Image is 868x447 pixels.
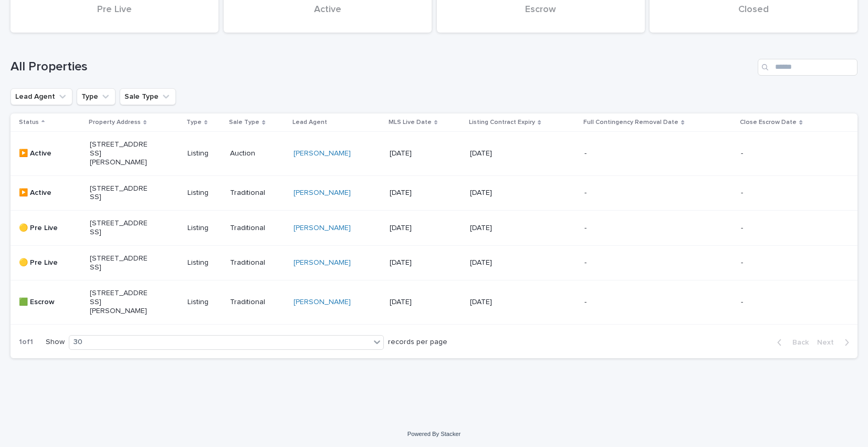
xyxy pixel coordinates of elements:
p: [STREET_ADDRESS] [90,254,148,272]
p: Traditional [230,258,285,267]
p: records per page [388,338,447,347]
p: - [741,189,799,197]
p: Listing [187,298,222,307]
p: 1 of 1 [11,329,41,355]
p: Property Address [89,117,141,128]
p: Listing Contract Expiry [469,117,535,128]
p: ▶️ Active [19,189,77,197]
p: MLS Live Date [389,117,432,128]
p: Show [46,338,65,347]
p: [DATE] [390,258,448,267]
a: [PERSON_NAME] [294,258,351,267]
tr: 🟡 Pre Live[STREET_ADDRESS]ListingTraditional[PERSON_NAME] [DATE][DATE]-- [11,245,857,280]
p: Status [19,117,39,128]
p: [STREET_ADDRESS][PERSON_NAME] [90,140,148,167]
p: [DATE] [390,189,448,197]
tr: 🟡 Pre Live[STREET_ADDRESS]ListingTraditional[PERSON_NAME] [DATE][DATE]-- [11,211,857,246]
button: Lead Agent [11,88,72,105]
p: Traditional [230,189,285,197]
tr: ▶️ Active[STREET_ADDRESS][PERSON_NAME]ListingAuction[PERSON_NAME] [DATE][DATE]-- [11,132,857,175]
p: Traditional [230,298,285,307]
p: [DATE] [470,149,528,158]
p: Traditional [230,224,285,233]
p: - [741,298,799,307]
button: Next [813,335,857,350]
a: [PERSON_NAME] [294,298,351,307]
p: [DATE] [390,149,448,158]
p: - [741,258,799,267]
p: - [584,298,643,307]
div: Closed [667,4,840,26]
button: Back [769,335,813,350]
div: Active [242,4,414,26]
span: Back [786,335,809,350]
a: [PERSON_NAME] [294,189,351,197]
a: [PERSON_NAME] [294,149,351,158]
p: [STREET_ADDRESS] [90,184,148,202]
div: Escrow [455,4,627,26]
p: Sale Type [229,117,259,128]
p: 🟩 Escrow [19,298,77,307]
p: [DATE] [470,189,528,197]
p: Full Contingency Removal Date [583,117,678,128]
div: Pre Live [28,4,201,26]
p: Lead Agent [292,117,327,128]
a: Powered By Stacker [407,431,461,437]
p: - [584,189,643,197]
p: Listing [187,189,222,197]
p: - [584,258,643,267]
p: 🟡 Pre Live [19,258,77,267]
div: 30 [69,337,370,348]
p: [STREET_ADDRESS][PERSON_NAME] [90,289,148,315]
tr: ▶️ Active[STREET_ADDRESS]ListingTraditional[PERSON_NAME] [DATE][DATE]-- [11,175,857,211]
p: Listing [187,258,222,267]
p: - [584,224,643,233]
p: [DATE] [470,258,528,267]
p: [STREET_ADDRESS] [90,219,148,237]
p: [DATE] [470,224,528,233]
p: - [584,149,643,158]
input: Search [758,59,857,76]
button: Sale Type [120,88,176,105]
span: Next [817,335,840,350]
p: 🟡 Pre Live [19,224,77,233]
h1: All Properties [11,59,754,75]
button: Type [77,88,116,105]
p: ▶️ Active [19,149,77,158]
p: Listing [187,224,222,233]
p: [DATE] [390,298,448,307]
p: Auction [230,149,285,158]
p: Type [186,117,202,128]
tr: 🟩 Escrow[STREET_ADDRESS][PERSON_NAME]ListingTraditional[PERSON_NAME] [DATE][DATE]-- [11,280,857,324]
p: Close Escrow Date [740,117,797,128]
a: [PERSON_NAME] [294,224,351,233]
p: Listing [187,149,222,158]
p: - [741,149,799,158]
p: [DATE] [470,298,528,307]
p: - [741,224,799,233]
p: [DATE] [390,224,448,233]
